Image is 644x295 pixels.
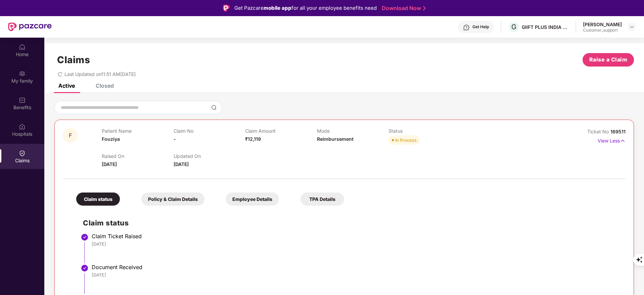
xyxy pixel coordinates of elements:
p: Updated On [174,153,245,159]
img: svg+xml;base64,PHN2ZyBpZD0iQ2xhaW0iIHhtbG5zPSJodHRwOi8vd3d3LnczLm9yZy8yMDAwL3N2ZyIgd2lkdGg9IjIwIi... [19,150,26,157]
div: Claim status [76,193,120,206]
div: [PERSON_NAME] [583,21,622,28]
p: Claim Amount [245,128,317,134]
div: Active [58,82,75,89]
img: svg+xml;base64,PHN2ZyB3aWR0aD0iMjAiIGhlaWdodD0iMjAiIHZpZXdCb3g9IjAgMCAyMCAyMCIgZmlsbD0ibm9uZSIgeG... [19,70,26,77]
div: Get Help [472,24,489,30]
h1: Claims [57,54,90,66]
img: svg+xml;base64,PHN2ZyBpZD0iQmVuZWZpdHMiIHhtbG5zPSJodHRwOi8vd3d3LnczLm9yZy8yMDAwL3N2ZyIgd2lkdGg9Ij... [19,97,26,103]
h2: Claim status [83,217,619,228]
div: [DATE] [92,241,619,247]
span: Ticket No [587,129,610,134]
div: Closed [96,82,114,89]
img: Logo [223,5,230,11]
span: [DATE] [174,161,189,167]
a: Download Now [382,5,424,12]
p: Raised On [102,153,173,159]
span: [DATE] [102,161,117,167]
span: F [69,133,72,138]
img: svg+xml;base64,PHN2ZyBpZD0iSGVscC0zMngzMiIgeG1sbnM9Imh0dHA6Ly93d3cudzMub3JnLzIwMDAvc3ZnIiB3aWR0aD... [463,24,470,31]
span: 169511 [610,129,626,134]
div: Get Pazcare for all your employee benefits need [234,4,377,12]
p: Status [388,128,460,134]
div: Document Received [92,264,619,270]
img: svg+xml;base64,PHN2ZyBpZD0iRHJvcGRvd24tMzJ4MzIiIHhtbG5zPSJodHRwOi8vd3d3LnczLm9yZy8yMDAwL3N2ZyIgd2... [629,24,635,30]
div: Claim Ticket Raised [92,233,619,240]
p: Claim No [174,128,245,134]
p: Patient Name [102,128,173,134]
div: Employee Details [226,193,279,206]
span: Last Updated on 11:51 AM[DATE] [64,71,136,77]
img: svg+xml;base64,PHN2ZyBpZD0iSG9tZSIgeG1sbnM9Imh0dHA6Ly93d3cudzMub3JnLzIwMDAvc3ZnIiB3aWR0aD0iMjAiIG... [19,44,26,50]
strong: mobile app [264,5,291,11]
img: svg+xml;base64,PHN2ZyBpZD0iU3RlcC1Eb25lLTMyeDMyIiB4bWxucz0iaHR0cDovL3d3dy53My5vcmcvMjAwMC9zdmciIH... [81,233,89,241]
img: svg+xml;base64,PHN2ZyB4bWxucz0iaHR0cDovL3d3dy53My5vcmcvMjAwMC9zdmciIHdpZHRoPSIxNyIgaGVpZ2h0PSIxNy... [620,137,626,144]
div: Policy & Claim Details [141,193,204,206]
span: redo [58,71,62,77]
p: Mode [317,128,388,134]
span: Fouziya [102,136,120,142]
img: svg+xml;base64,PHN2ZyBpZD0iU2VhcmNoLTMyeDMyIiB4bWxucz0iaHR0cDovL3d3dy53My5vcmcvMjAwMC9zdmciIHdpZH... [211,105,217,110]
div: In Process [395,137,417,143]
div: Customer_support [583,28,622,33]
span: ₹12,119 [245,136,261,142]
span: G [511,23,516,31]
p: View Less [598,135,626,144]
span: Raise a Claim [589,55,628,64]
img: svg+xml;base64,PHN2ZyBpZD0iSG9zcGl0YWxzIiB4bWxucz0iaHR0cDovL3d3dy53My5vcmcvMjAwMC9zdmciIHdpZHRoPS... [19,123,26,130]
span: Reimbursement [317,136,354,142]
img: svg+xml;base64,PHN2ZyBpZD0iU3RlcC1Eb25lLTMyeDMyIiB4bWxucz0iaHR0cDovL3d3dy53My5vcmcvMjAwMC9zdmciIH... [81,264,89,272]
img: Stroke [423,5,426,12]
div: [DATE] [92,272,619,278]
div: TPA Details [301,193,344,206]
button: Raise a Claim [583,53,634,67]
div: GIIFT PLUS INDIA PRIVATE LIMITED [522,24,569,30]
span: - [174,136,176,142]
img: New Pazcare Logo [8,23,52,31]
